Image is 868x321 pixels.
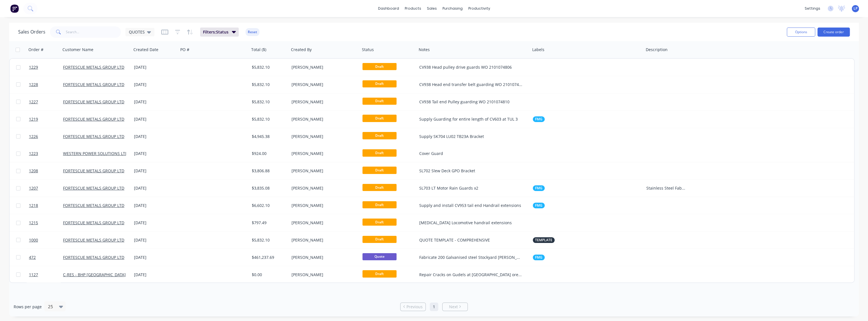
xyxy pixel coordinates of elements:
[200,28,239,37] button: Filters:Status
[29,272,38,278] span: 1127
[134,64,176,70] div: [DATE]
[29,134,38,139] span: 1226
[29,151,38,156] span: 1223
[203,29,228,35] span: Filters: Status
[802,4,823,13] div: settings
[362,201,397,208] span: Draft
[292,255,355,260] div: [PERSON_NAME]
[533,116,545,122] button: FMG
[252,237,285,243] div: $5,832.10
[292,99,355,105] div: [PERSON_NAME]
[533,185,545,191] button: FMG
[292,151,355,156] div: [PERSON_NAME]
[62,47,93,53] div: Customer Name
[134,255,176,260] div: [DATE]
[29,76,63,93] a: 1228
[419,151,523,156] div: Cover Guard
[63,220,124,225] a: FORTESCUE METALS GROUP LTD
[292,116,355,122] div: [PERSON_NAME]
[29,214,63,231] a: 1215
[419,272,523,278] div: Repair Cracks on Gudels at [GEOGRAPHIC_DATA] orecar repair shop as per Aben reports.
[29,82,38,87] span: 1228
[375,4,402,13] a: dashboard
[401,304,425,310] a: Previous page
[29,237,38,243] span: 1000
[533,255,545,260] button: FMG
[63,82,124,87] a: FORTESCUE METALS GROUP LTD
[292,272,355,278] div: [PERSON_NAME]
[180,47,189,53] div: PO #
[430,303,438,311] a: Page 1 is your current page
[134,134,176,139] div: [DATE]
[362,132,397,139] span: Draft
[252,203,285,208] div: $6,602.10
[419,203,523,208] div: Supply and install CV953 tail end Handrail extensions
[29,59,63,76] a: 1229
[362,219,397,226] span: Draft
[63,203,124,208] a: FORTESCUE METALS GROUP LTD
[134,168,176,174] div: [DATE]
[362,149,397,156] span: Draft
[443,304,467,310] a: Next page
[29,111,63,128] a: 1219
[419,168,523,174] div: SL702 Slew Deck GPO Bracket
[29,197,63,214] a: 1218
[854,6,857,11] span: LP
[292,220,355,226] div: [PERSON_NAME]
[252,255,285,260] div: $461,237.69
[63,168,124,173] a: FORTESCUE METALS GROUP LTD
[63,116,124,122] a: FORTESCUE METALS GROUP LTD
[291,47,312,53] div: Created By
[129,29,145,35] span: QUOTES
[29,180,63,197] a: 1207
[29,64,38,70] span: 1229
[362,98,397,105] span: Draft
[28,47,43,53] div: Order #
[419,220,523,226] div: [MEDICAL_DATA] Locomotive handrail extensions
[419,99,523,105] div: CV938 Tail end Pulley guarding WO 2101074810
[29,162,63,179] a: 1208
[29,145,63,162] a: 1223
[646,47,668,53] div: Description
[14,304,42,310] span: Rows per page
[10,4,19,13] img: Factory
[402,4,424,13] div: products
[535,203,542,208] span: FMG
[535,185,542,191] span: FMG
[246,28,259,36] button: Reset
[398,303,470,311] ul: Pagination
[292,82,355,87] div: [PERSON_NAME]
[29,266,63,283] a: 1127
[134,185,176,191] div: [DATE]
[362,253,397,260] span: Quote
[134,82,176,87] div: [DATE]
[419,116,523,122] div: Supply Guarding for entire length of CV603 at TUL 3
[29,116,38,122] span: 1219
[362,167,397,174] span: Draft
[533,151,544,156] button: WPS
[362,63,397,70] span: Draft
[535,255,542,260] span: FMG
[252,134,285,139] div: $4,945.38
[29,220,38,226] span: 1215
[18,29,45,35] h1: Sales Orders
[362,236,397,243] span: Draft
[449,304,458,310] span: Next
[292,203,355,208] div: [PERSON_NAME]
[134,99,176,105] div: [DATE]
[440,4,466,13] div: purchasing
[251,47,266,53] div: Total ($)
[29,249,63,266] a: 472
[252,168,285,174] div: $3,806.88
[419,64,523,70] div: CV938 Head pulley drive guards WO 2101074806
[134,272,176,278] div: [DATE]
[29,185,38,191] span: 1207
[419,82,523,87] div: CV938 Head end transfer belt guarding WO 2101074815
[362,80,397,87] span: Draft
[134,237,176,243] div: [DATE]
[292,237,355,243] div: [PERSON_NAME]
[63,185,124,191] a: FORTESCUE METALS GROUP LTD
[252,116,285,122] div: $5,832.10
[29,203,38,208] span: 1218
[134,203,176,208] div: [DATE]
